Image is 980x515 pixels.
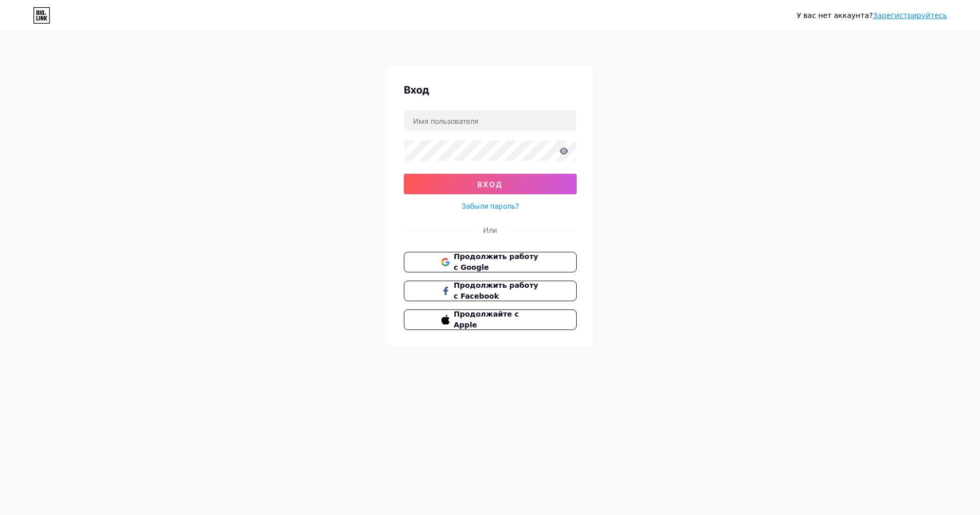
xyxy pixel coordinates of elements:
[404,281,577,301] button: Продолжить работу с Facebook
[404,111,576,131] input: Имя пользователя
[483,226,497,234] ya-tr-span: Или
[454,281,538,300] ya-tr-span: Продолжить работу с Facebook
[873,11,947,20] a: Зарегистрируйтесь
[461,201,519,210] ya-tr-span: Забыли пароль?
[404,174,577,194] button: вход
[454,310,519,329] ya-tr-span: Продолжайте с Apple
[477,180,503,189] ya-tr-span: вход
[797,11,873,20] ya-tr-span: У вас нет аккаунта?
[461,200,519,211] a: Забыли пароль?
[404,309,577,330] button: Продолжайте с Apple
[404,84,429,96] ya-tr-span: Вход
[404,252,577,272] button: Продолжить работу с Google
[454,252,538,271] ya-tr-span: Продолжить работу с Google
